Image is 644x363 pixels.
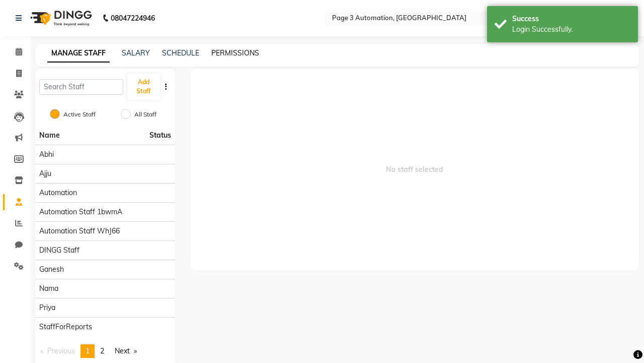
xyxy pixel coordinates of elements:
[47,346,75,355] span: Previous
[111,4,155,32] b: 08047224946
[35,344,175,358] nav: Pagination
[39,283,58,294] span: Nama
[47,44,110,63] a: MANAGE STAFF
[162,48,199,57] a: SCHEDULE
[512,24,630,35] div: Login Successfully.
[134,110,156,119] label: All Staff
[86,346,90,355] span: 1
[190,69,639,270] span: No staff selected
[110,344,142,358] a: Next
[39,302,55,313] span: Priya
[127,74,160,100] button: Add Staff
[39,264,64,275] span: Ganesh
[39,131,60,140] span: Name
[39,226,120,236] span: Automation Staff WhJ66
[122,48,150,57] a: SALARY
[100,346,104,355] span: 2
[211,48,259,57] a: PERMISSIONS
[39,149,54,160] span: Abhi
[39,168,51,179] span: Ajju
[39,207,122,217] span: Automation Staff 1bwmA
[39,245,79,256] span: DINGG Staff
[149,130,171,141] span: Status
[39,79,123,95] input: Search Staff
[63,110,96,119] label: Active Staff
[39,188,77,198] span: Automation
[39,322,92,332] span: StaffForReports
[26,4,95,32] img: logo
[512,14,630,24] div: Success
